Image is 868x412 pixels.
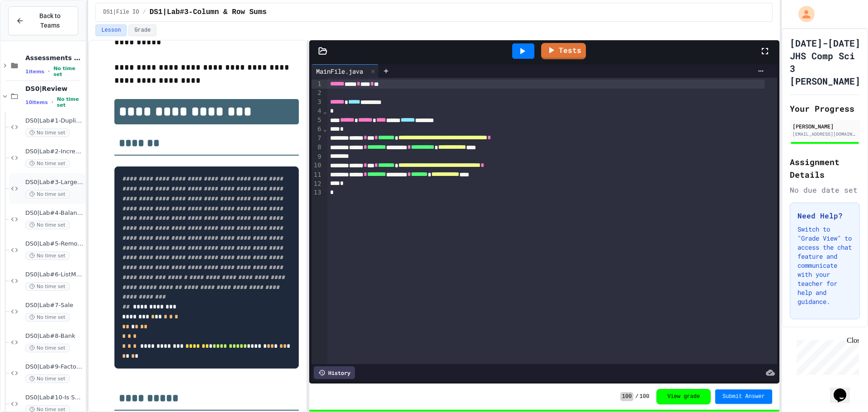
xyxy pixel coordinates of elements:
[323,108,327,115] span: Fold line
[311,134,323,143] div: 7
[311,143,323,152] div: 8
[311,98,323,107] div: 3
[323,125,327,133] span: Fold line
[95,24,127,36] button: Lesson
[25,85,84,93] span: DS0|Review
[790,156,860,181] h2: Assignment Details
[311,116,323,125] div: 5
[25,374,70,383] span: No time set
[311,161,323,170] div: 10
[311,107,323,116] div: 4
[722,393,765,400] span: Submit Answer
[656,389,711,404] button: View grade
[640,393,650,400] span: 100
[128,24,156,36] button: Grade
[142,9,146,16] span: /
[311,180,323,189] div: 12
[4,4,62,57] div: Chat with us now!Close
[25,251,70,260] span: No time set
[25,128,70,137] span: No time set
[311,64,379,78] div: MainFile.java
[25,117,84,125] span: DS0|Lab#1-Duplicate Count
[25,209,84,217] span: DS0|Lab#4-Balanced
[830,376,859,403] iframe: chat widget
[29,11,71,30] span: Back to Teams
[25,148,84,156] span: DS0|Lab#2-Increasing Neighbors
[314,366,355,379] div: History
[25,271,84,279] span: DS0|Lab#6-ListMagicStrings
[25,344,70,352] span: No time set
[311,152,323,161] div: 9
[53,66,84,77] span: No time set
[25,282,70,291] span: No time set
[311,188,323,197] div: 13
[311,125,323,134] div: 6
[25,69,44,75] span: 1 items
[635,393,638,400] span: /
[715,389,772,404] button: Submit Answer
[790,102,860,115] h2: Your Progress
[311,66,368,76] div: MainFile.java
[57,96,84,108] span: No time set
[25,99,48,105] span: 10 items
[797,225,852,306] p: Switch to "Grade View" to access the chat feature and communicate with your teacher for help and ...
[25,394,84,402] span: DS0|Lab#10-Is Solvable
[25,221,70,229] span: No time set
[48,68,50,75] span: •
[25,240,84,248] span: DS0|Lab#5-Remove All In Range
[8,6,78,35] button: Back to Teams
[797,210,852,221] h3: Need Help?
[790,37,860,87] h1: [DATE]-[DATE] JHS Comp Sci 3 [PERSON_NAME]
[789,4,817,24] div: My Account
[25,313,70,322] span: No time set
[25,190,70,199] span: No time set
[25,179,84,186] span: DS0|Lab#3-Largest Time Denominations
[541,43,586,59] a: Tests
[311,89,323,98] div: 2
[311,80,323,89] div: 1
[790,185,860,195] div: No due date set
[25,302,84,309] span: DS0|Lab#7-Sale
[793,122,857,130] div: [PERSON_NAME]
[52,99,53,106] span: •
[793,336,859,375] iframe: chat widget
[25,159,70,168] span: No time set
[25,363,84,371] span: DS0|Lab#9-Factorial
[793,131,857,137] div: [EMAIL_ADDRESS][DOMAIN_NAME]
[25,332,84,340] span: DS0|Lab#8-Bank
[150,7,267,18] span: DS1|Lab#3-Column & Row Sums
[620,392,634,401] span: 100
[25,54,84,62] span: Assessments Labs [DATE] - [DATE]
[311,170,323,180] div: 11
[103,9,139,16] span: DS1|File IO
